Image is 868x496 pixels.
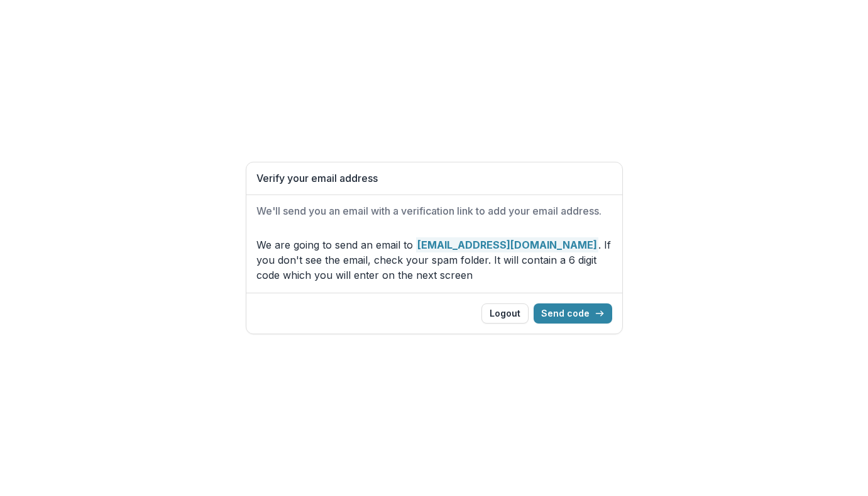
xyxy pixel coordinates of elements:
[416,237,598,252] strong: [EMAIL_ADDRESS][DOMAIN_NAME]
[256,172,612,184] h1: Verify your email address
[481,303,529,324] button: Logout
[534,303,612,324] button: Send code
[256,237,612,283] p: We are going to send an email to . If you don't see the email, check your spam folder. It will co...
[256,205,612,217] h2: We'll send you an email with a verification link to add your email address.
